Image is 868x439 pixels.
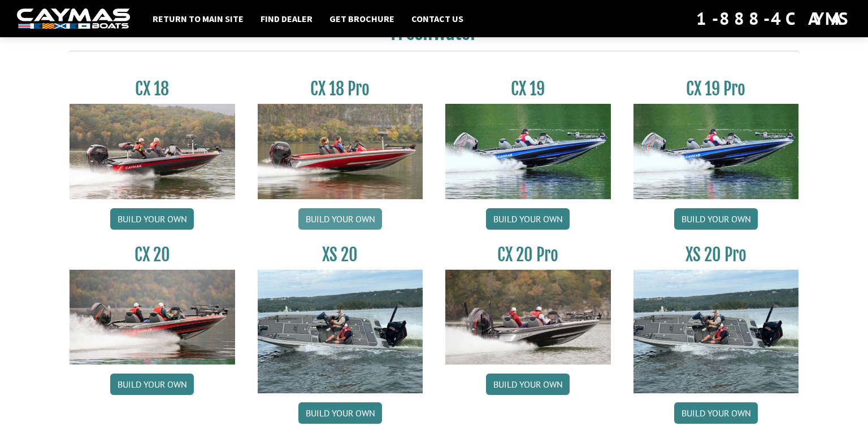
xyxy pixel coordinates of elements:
[674,402,758,424] a: Build your own
[258,78,423,99] h3: CX 18 Pro
[258,270,423,393] img: XS_20_resized.jpg
[445,104,611,199] img: CX19_thumbnail.jpg
[696,6,851,31] div: 1-888-4CAYMAS
[486,208,570,230] a: Build your own
[258,244,423,265] h3: XS 20
[486,374,570,395] a: Build your own
[70,270,235,365] img: CX-20_thumbnail.jpg
[70,78,235,99] h3: CX 18
[255,11,318,26] a: Find Dealer
[406,11,469,26] a: Contact Us
[633,270,799,393] img: XS_20_resized.jpg
[70,104,235,199] img: CX-18S_thumbnail.jpg
[110,374,194,395] a: Build your own
[445,244,611,265] h3: CX 20 Pro
[110,208,194,230] a: Build your own
[633,78,799,99] h3: CX 19 Pro
[633,244,799,265] h3: XS 20 Pro
[633,104,799,199] img: CX19_thumbnail.jpg
[147,11,249,26] a: Return to main site
[17,8,130,29] img: white-logo-c9c8dbefe5ff5ceceb0f0178aa75bf4bb51f6bca0971e226c86eb53dfe498488.png
[445,78,611,99] h3: CX 19
[258,104,423,199] img: CX-18SS_thumbnail.jpg
[674,208,758,230] a: Build your own
[324,11,400,26] a: Get Brochure
[70,244,235,265] h3: CX 20
[445,270,611,365] img: CX-20Pro_thumbnail.jpg
[298,208,382,230] a: Build your own
[298,402,382,424] a: Build your own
